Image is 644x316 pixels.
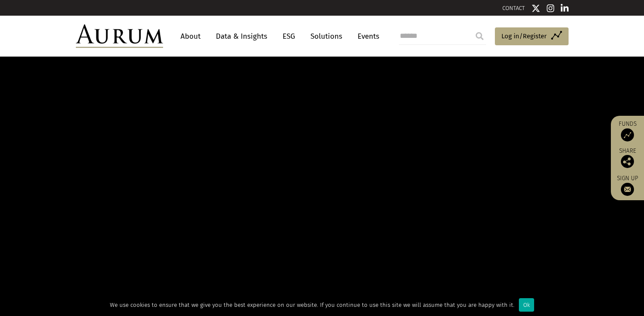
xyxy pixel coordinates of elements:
[471,27,488,45] input: Submit
[502,5,525,11] a: CONTACT
[615,120,640,141] a: Funds
[532,4,540,13] img: Twitter icon
[278,28,300,44] a: ESG
[621,183,634,196] img: Sign up to our newsletter
[176,28,205,44] a: About
[519,298,534,312] div: Ok
[211,28,272,44] a: Data & Insights
[621,128,634,141] img: Access Funds
[615,175,640,196] a: Sign up
[615,148,640,168] div: Share
[547,4,555,13] img: Instagram icon
[306,28,347,44] a: Solutions
[353,28,379,44] a: Events
[501,31,547,41] span: Log in/Register
[621,155,634,168] img: Share this post
[561,4,569,13] img: Linkedin icon
[76,24,163,48] img: Aurum
[495,27,569,46] a: Log in/Register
